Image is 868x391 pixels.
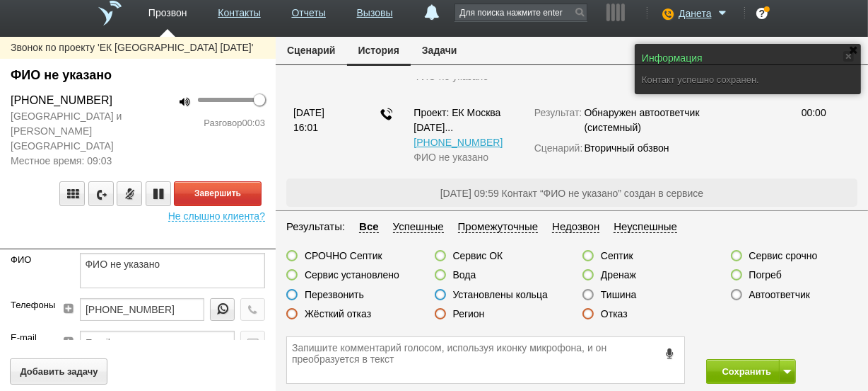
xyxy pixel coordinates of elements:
label: Жёсткий отказ [305,307,371,320]
div: ФИО не указано [414,150,512,165]
span: Данета [679,6,711,21]
span: Неуспешные [614,220,677,233]
a: Закрыть сообщение [843,51,854,62]
label: Автоответчик [749,288,811,301]
input: Email [80,331,235,353]
label: Регион [453,307,485,320]
span: Местное время: 09:03 [11,154,127,169]
div: ? [756,8,768,19]
li: Результаты: [286,218,352,235]
label: Септик [601,249,633,262]
span: Сценарий: [534,142,583,154]
span: Не слышно клиента? [168,206,265,222]
div: [DATE] [293,106,344,120]
label: E-mail [11,331,47,345]
label: Сервис установлено [305,268,399,281]
div: ЕК Москва 13.08.2025 [414,106,512,135]
button: Задачи [411,37,469,64]
input: Для поиска нажмите enter [455,4,587,21]
span: [GEOGRAPHIC_DATA] и [PERSON_NAME][GEOGRAPHIC_DATA] [11,109,127,154]
span: Успешные [393,220,444,233]
span: Все [359,220,379,233]
label: Дренаж [601,268,636,281]
div: Информация [642,51,854,66]
button: Добавить задачу [10,358,107,385]
label: Установлены кольца [453,288,548,301]
div: Разговор [148,116,265,130]
a: На главную [98,1,122,25]
span: Контакт успешно сохранен. [642,74,759,85]
label: Погреб [749,268,782,281]
label: Перезвонить [305,288,364,301]
button: Сценарий [276,37,347,64]
div: Звонок по проекту [380,108,392,125]
a: [PHONE_NUMBER] [414,137,503,148]
button: Сохранить [706,359,780,384]
button: Завершить [174,181,262,206]
span: 00:03 [242,118,265,128]
label: ФИО [11,253,59,267]
span: 00:00 [802,107,826,118]
span: Обнаружен автоответчик (системный) [585,107,700,133]
span: Промежуточные [458,220,539,233]
span: Вторичный обзвон [585,142,669,154]
label: Тишина [601,288,636,301]
label: Вода [453,268,476,281]
p: [DATE] 09:59 Контакт “ФИО не указано” создан в сервисе [293,186,850,201]
label: Отказ [601,307,628,320]
a: Данета [679,5,731,19]
span: Результат: [534,107,582,118]
div: 16:01 [293,120,344,135]
div: ФИО не указано [11,66,265,85]
span: Недозвон [552,220,599,233]
input: телефон [80,298,204,321]
label: Сервис срочно [749,249,818,262]
div: [PHONE_NUMBER] [11,92,127,109]
button: История [347,37,411,66]
label: Сервис ОК [453,249,503,262]
label: СРОЧНО Септик [305,249,382,262]
label: Телефоны [11,298,47,312]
